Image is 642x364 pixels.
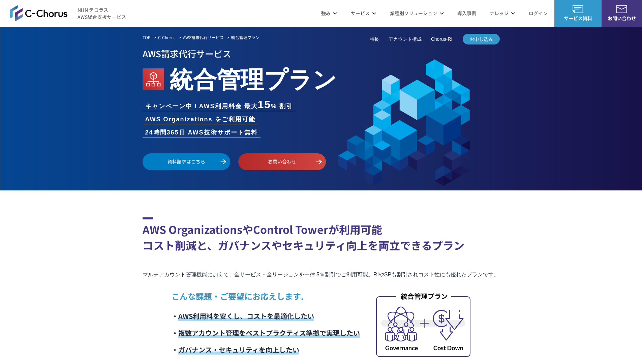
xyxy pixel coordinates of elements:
[143,217,500,253] h2: AWS OrganizationsやControl Towerが利用可能 コスト削減と、ガバナンスやセキュリティ向上を両立できるプラン
[143,153,230,170] a: 資料請求はこちら
[143,99,296,111] li: キャンペーン中！AWS利用料金 最大 % 割引
[258,98,271,111] span: 15
[143,270,500,279] p: マルチアカウント管理機能に加えて、全サービス・全リージョンを一律 5％割引でご利用可能。RIやSPも割引されコスト性にも優れたプランです。
[457,10,476,17] a: 導入事例
[78,6,126,21] span: NHN テコラス AWS総合支援サービス
[376,292,470,357] img: 統合管理プラン_内容イメージ
[172,290,360,302] p: こんな課題・ご要望にお応えします。
[463,34,500,44] a: お申し込み
[170,61,337,95] em: 統合管理プラン
[10,5,67,21] img: AWS総合支援サービス C-Chorus
[178,328,360,338] span: 複数アカウント管理をベストプラクティス準拠で実現したい
[143,128,261,137] li: 24時間365日 AWS技術サポート無料
[529,10,548,17] a: ログイン
[463,36,500,43] span: お申し込み
[573,5,583,13] img: AWS総合支援サービス C-Chorus サービス資料
[143,46,500,61] p: AWS請求代行サービス
[143,34,151,40] a: TOP
[351,10,376,17] p: サービス
[616,5,627,13] img: お問い合わせ
[602,15,642,22] span: お問い合わせ
[431,36,453,43] a: Chorus-RI
[370,36,379,43] a: 特長
[178,345,299,355] span: ガバナンス・セキュリティを向上したい
[178,311,314,321] span: AWS利用料を安くし、コストを最適化したい
[183,34,224,40] a: AWS請求代行サービス
[158,34,176,40] a: C-Chorus
[554,15,602,22] span: サービス資料
[172,325,360,341] li: ・
[321,10,337,17] p: 強み
[10,5,126,21] a: AWS総合支援サービス C-ChorusNHN テコラスAWS総合支援サービス
[390,10,444,17] p: 業種別ソリューション
[389,36,422,43] a: アカウント構成
[238,153,326,170] a: お問い合わせ
[143,68,164,90] img: AWS Organizations
[490,10,515,17] p: ナレッジ
[172,341,360,358] li: ・
[172,308,360,325] li: ・
[143,115,258,124] li: AWS Organizations をご利用可能
[231,34,259,40] em: 統合管理プラン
